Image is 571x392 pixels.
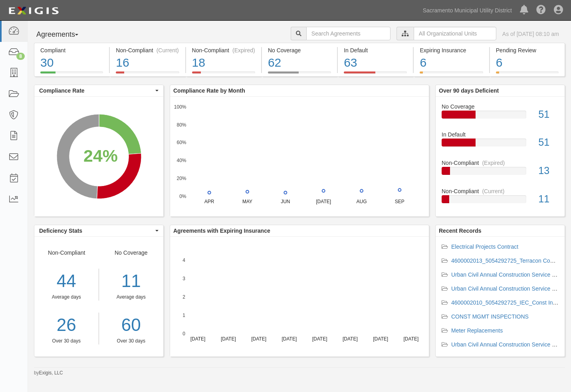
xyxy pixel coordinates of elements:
b: Over 90 days Deficient [439,87,499,94]
div: Non-Compliant [34,249,99,344]
div: Pending Review [496,46,559,54]
text: [DATE] [343,336,358,342]
div: No Coverage [99,249,164,344]
a: Electrical Projects Contract [451,244,518,250]
text: MAY [242,199,252,204]
div: Non-Compliant (Current) [116,46,179,54]
svg: A chart. [170,237,429,356]
i: Help Center - Complianz [536,6,546,15]
div: Expiring Insurance [420,46,483,54]
button: Compliance Rate [34,85,163,96]
span: Deficiency Stats [39,227,153,235]
text: 60% [176,140,186,145]
span: Compliance Rate [39,87,153,95]
div: 11 [532,192,565,206]
div: As of [DATE] 08:10 am [502,30,559,38]
div: 13 [532,164,565,178]
div: 63 [344,54,407,71]
text: [DATE] [404,336,419,342]
b: Compliance Rate by Month [173,87,245,94]
div: Compliant [40,46,103,54]
div: 6 [496,54,559,71]
text: 100% [174,104,186,109]
a: Non-Compliant(Expired)18 [186,71,261,78]
div: 30 [40,54,103,71]
a: Compliant30 [34,71,109,78]
text: 20% [176,176,186,181]
a: Exigis, LLC [39,370,63,376]
text: [DATE] [316,199,331,204]
a: Non-Compliant(Current)11 [442,187,559,210]
div: 44 [34,269,99,294]
a: Urban Civil Annual Construction Service 2025 [451,271,564,278]
div: 6 [420,54,483,71]
a: 26 [34,313,99,338]
text: [DATE] [190,336,206,342]
a: Sacramento Municipal Utility District [419,2,516,18]
text: [DATE] [312,336,327,342]
text: AUG [356,199,367,204]
text: SEP [395,199,404,204]
a: No Coverage62 [262,71,337,78]
div: 11 [105,269,158,294]
div: Average days [34,294,99,301]
text: 80% [176,122,186,127]
a: In Default51 [442,131,559,159]
div: (Expired) [232,46,255,54]
small: by [34,370,63,376]
text: JUN [281,199,290,204]
div: 18 [192,54,255,71]
b: Recent Records [439,228,482,234]
text: APR [204,199,214,204]
svg: A chart. [34,97,163,216]
input: All Organizational Units [414,27,496,40]
button: Agreements [34,27,94,43]
div: In Default [344,46,407,54]
text: 4 [182,257,185,263]
text: 0 [182,331,185,336]
a: No Coverage51 [442,103,559,131]
svg: A chart. [170,97,429,216]
text: [DATE] [251,336,266,342]
div: 24% [83,144,118,168]
div: Non-Compliant (Expired) [192,46,255,54]
text: [DATE] [373,336,388,342]
img: logo-5460c22ac91f19d4615b14bd174203de0afe785f0fc80cf4dbbc73dc1793850b.png [6,4,61,18]
text: 40% [176,158,186,163]
div: 8 [16,53,25,60]
div: (Current) [482,187,504,195]
div: In Default [436,131,565,139]
div: 16 [116,54,179,71]
div: Non-Compliant [436,187,565,195]
text: [DATE] [221,336,236,342]
div: Over 30 days [105,338,158,344]
div: (Expired) [482,159,505,167]
div: No Coverage [436,103,565,111]
a: Non-Compliant(Current)16 [110,71,185,78]
text: 3 [182,275,185,281]
a: Non-Compliant(Expired)13 [442,159,559,187]
div: 51 [532,135,565,150]
text: 2 [182,294,185,299]
div: (Current) [157,46,179,54]
text: [DATE] [282,336,297,342]
text: 0% [179,193,186,199]
div: Over 30 days [34,338,99,344]
a: In Default63 [338,71,413,78]
a: Expiring Insurance6 [414,71,489,78]
a: Urban Civil Annual Construction Service 2025 [451,341,564,348]
a: Urban Civil Annual Construction Service 2025 [451,285,564,292]
a: Meter Replacements [451,327,503,334]
a: Pending Review6 [490,71,565,78]
a: 60 [105,313,158,338]
a: CONST MGMT INSPECTIONS [451,313,529,320]
input: Search Agreements [306,27,391,40]
button: Deficiency Stats [34,225,163,236]
text: 1 [182,312,185,318]
div: 62 [268,54,331,71]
